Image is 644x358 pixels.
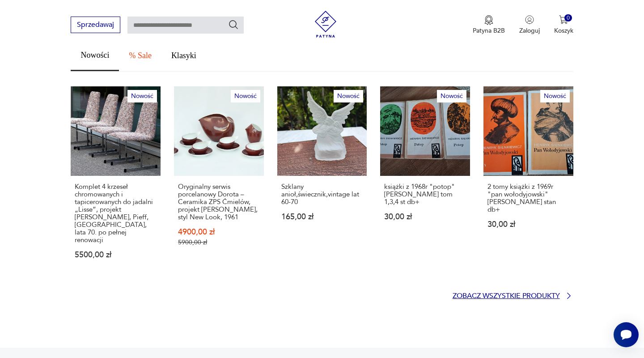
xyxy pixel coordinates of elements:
[71,17,120,33] button: Sprzedawaj
[453,293,560,299] p: Zobacz wszystkie produkty
[384,183,466,206] p: książki z 1968r "potop" [PERSON_NAME] tom 1,3,4 st db+
[174,86,264,277] a: NowośćOryginalny serwis porcelanowy Dorota – Ceramika ZPS Ćmielów, projekt Lubomir Tomaszewski, s...
[380,86,470,277] a: Nowośćksiążki z 1968r "potop" Henryk Sienkiewicz tom 1,3,4 st db+książki z 1968r "potop" [PERSON_...
[129,51,151,60] span: % Sale
[71,86,161,277] a: NowośćKomplet 4 krzeseł chromowanych i tapicerowanych do jadalni „Lisse”, projekt Teda Batesa, Pi...
[178,239,260,246] p: 5900,00 zł
[384,213,466,221] p: 30,00 zł
[178,183,260,221] p: Oryginalny serwis porcelanowy Dorota – Ceramika ZPS Ćmielów, projekt [PERSON_NAME], styl New Look...
[178,228,260,236] p: 4900,00 zł
[473,15,505,35] button: Patyna B2B
[483,86,573,277] a: Nowość2 tomy książki z 1969r "pan wołodyjowski" Henryka Sienkiewicza stan db+2 tomy książki z 196...
[277,86,367,277] a: NowośćSzklany anioł,świecznik,vintage lat 60-70Szklany anioł,świecznik,vintage lat 60-70165,00 zł
[75,251,157,259] p: 5500,00 zł
[281,183,363,206] p: Szklany anioł,świecznik,vintage lat 60-70
[554,15,573,35] button: 0Koszyk
[228,19,239,30] button: Szukaj
[519,15,540,35] button: Zaloguj
[171,51,196,60] span: Klasyki
[80,51,109,59] span: Nowości
[487,183,569,213] p: 2 tomy książki z 1969r "pan wołodyjowski" [PERSON_NAME] stan db+
[473,15,505,35] a: Ikona medaluPatyna B2B
[473,26,505,35] p: Patyna B2B
[453,291,573,300] a: Zobacz wszystkie produkty
[484,15,493,25] img: Ikona medalu
[71,22,120,29] a: Sprzedawaj
[554,26,573,35] p: Koszyk
[614,322,639,347] iframe: Smartsupp widget button
[564,14,572,22] div: 0
[559,15,568,24] img: Ikona koszyka
[487,221,569,228] p: 30,00 zł
[519,26,540,35] p: Zaloguj
[525,15,534,24] img: Ikonka użytkownika
[75,183,157,244] p: Komplet 4 krzeseł chromowanych i tapicerowanych do jadalni „Lisse”, projekt [PERSON_NAME], Pieff,...
[312,11,339,38] img: Patyna - sklep z meblami i dekoracjami vintage
[281,213,363,221] p: 165,00 zł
